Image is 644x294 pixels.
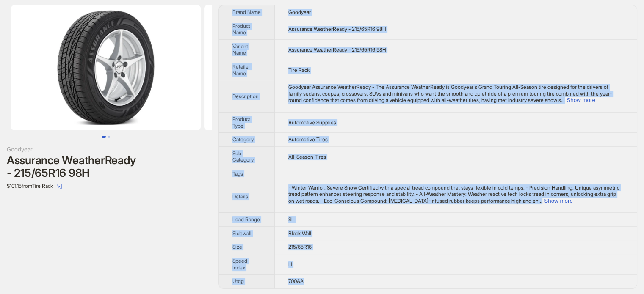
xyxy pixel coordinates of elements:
[288,184,623,204] div: - Winter Warrior: Severe Snow Certified with a special tread compound that stays flexible in cold...
[288,154,326,160] span: All-Season Tires
[232,193,248,200] span: Details
[11,5,201,130] img: Assurance WeatherReady - 215/65R16 98H Assurance WeatherReady - 215/65R16 98H image 1
[232,278,244,284] span: Utqg
[232,244,242,250] span: Size
[232,136,254,143] span: Category
[544,198,572,204] button: Expand
[288,261,292,267] span: H
[288,230,311,236] span: Black Wall
[232,216,260,223] span: Load Range
[7,179,205,193] div: $101.15 from Tire Rack
[288,136,328,143] span: Automotive Tires
[561,97,565,103] span: ...
[288,9,311,15] span: Goodyear
[108,136,110,138] button: Go to slide 2
[288,278,304,284] span: 700AA
[288,67,310,73] span: Tire Rack
[288,84,623,104] div: Goodyear Assurance WeatherReady - The Assurance WeatherReady is Goodyear's Grand Touring All-Seas...
[232,23,250,36] span: Product Name
[57,184,62,189] span: select
[232,170,243,177] span: Tags
[288,84,612,103] span: Goodyear Assurance WeatherReady - The Assurance WeatherReady is Goodyear's Grand Touring All-Seas...
[288,119,336,126] span: Automotive Supplies
[288,244,312,250] span: 215/65R16
[232,43,248,56] span: Variant Name
[232,9,261,15] span: Brand Name
[232,150,254,163] span: Sub Category
[288,184,619,204] span: - Winter Warrior: Severe Snow Certified with a special tread compound that stays flexible in cold...
[7,145,205,154] div: Goodyear
[232,258,247,271] span: Speed Index
[567,97,595,103] button: Expand
[232,230,252,236] span: Sidewall
[232,116,250,129] span: Product Type
[288,216,294,223] span: SL
[288,26,386,32] span: Assurance WeatherReady - 215/65R16 98H
[539,198,542,204] span: ...
[102,136,106,138] button: Go to slide 1
[204,5,394,130] img: Assurance WeatherReady - 215/65R16 98H Assurance WeatherReady - 215/65R16 98H image 2
[232,93,259,99] span: Description
[7,154,205,179] div: Assurance WeatherReady - 215/65R16 98H
[232,63,250,77] span: Retailer Name
[288,47,386,53] span: Assurance WeatherReady - 215/65R16 98H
